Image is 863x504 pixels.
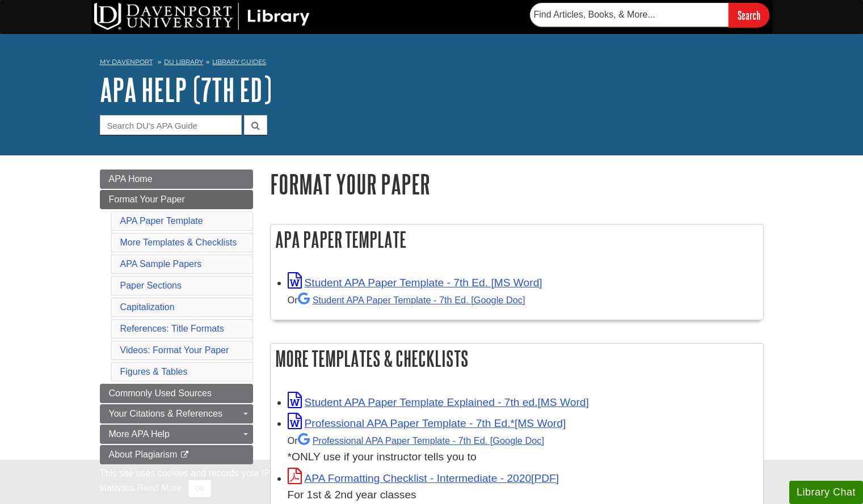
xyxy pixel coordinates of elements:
a: Professional APA Paper Template - 7th Ed. [298,435,544,446]
a: Student APA Paper Template - 7th Ed. [Google Doc] [298,295,525,305]
button: Library Chat [789,481,863,504]
h2: APA Paper Template [271,225,763,255]
small: Or [288,435,544,446]
div: *ONLY use if your instructor tells you to [288,432,757,465]
a: APA Sample Papers [120,259,202,269]
a: Commonly Used Sources [100,384,253,403]
span: APA Home [109,174,153,184]
a: Link opens in new window [288,396,589,408]
a: APA Paper Template [120,216,203,226]
a: More Templates & Checklists [120,238,237,247]
a: APA Home [100,170,253,189]
input: Search DU's APA Guide [100,115,242,135]
span: Your Citations & References [109,409,222,418]
small: Or [288,295,525,305]
span: More APA Help [109,429,170,439]
a: Link opens in new window [288,277,542,289]
div: For 1st & 2nd year classes [288,487,757,503]
div: Guide Page Menu [100,170,253,464]
a: My Davenport [100,57,153,67]
span: About Plagiarism [109,450,178,459]
a: About Plagiarism [100,445,253,464]
input: Search [729,3,769,27]
a: Your Citations & References [100,404,253,423]
a: DU Library [164,58,203,66]
h2: More Templates & Checklists [271,344,763,374]
i: This link opens in a new window [180,451,190,459]
a: APA Help (7th Ed) [100,72,272,107]
a: Format Your Paper [100,190,253,209]
a: More APA Help [100,425,253,444]
a: Capitalization [120,302,175,312]
span: Format Your Paper [109,194,185,204]
a: Library Guides [212,58,266,66]
span: Commonly Used Sources [109,388,212,398]
img: DU Library [94,3,310,30]
a: Paper Sections [120,281,182,290]
form: Searches DU Library's articles, books, and more [530,3,769,27]
input: Find Articles, Books, & More... [530,3,729,27]
a: Link opens in new window [288,472,559,484]
nav: breadcrumb [100,54,764,73]
h1: Format Your Paper [270,170,764,198]
a: References: Title Formats [120,324,224,333]
a: Videos: Format Your Paper [120,345,229,355]
a: Link opens in new window [288,417,566,429]
a: Figures & Tables [120,367,188,376]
